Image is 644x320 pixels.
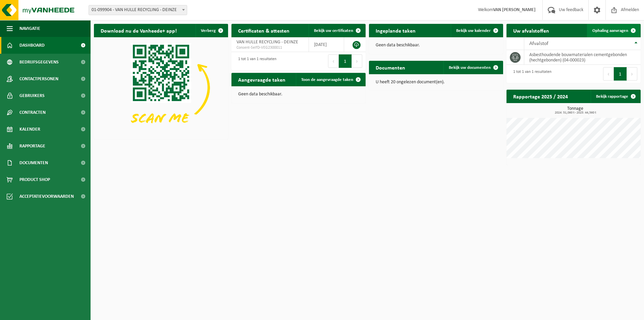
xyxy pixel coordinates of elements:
[19,154,48,171] span: Documenten
[19,121,40,138] span: Kalender
[510,66,551,81] div: 1 tot 1 van 1 resultaten
[591,90,640,103] a: Bekijk rapportage
[524,50,641,65] td: asbesthoudende bouwmaterialen cementgebonden (hechtgebonden) (04-000023)
[231,73,292,86] h2: Aangevraagde taken
[451,24,502,37] a: Bekijk uw kalender
[238,92,359,97] p: Geen data beschikbaar.
[19,171,50,188] span: Product Shop
[376,80,496,85] p: U heeft 20 ongelezen document(en).
[506,90,575,103] h2: Rapportage 2025 / 2024
[201,29,216,33] span: Verberg
[376,43,496,48] p: Geen data beschikbaar.
[19,37,45,54] span: Dashboard
[196,24,227,37] button: Verberg
[19,138,45,154] span: Rapportage
[314,29,353,33] span: Bekijk uw certificaten
[19,87,45,104] span: Gebruikers
[449,65,491,70] span: Bekijk uw documenten
[592,29,628,33] span: Ophaling aanvragen
[369,61,412,74] h2: Documenten
[94,37,228,138] img: Download de VHEPlus App
[19,71,58,87] span: Contactpersonen
[493,7,536,12] strong: VAN [PERSON_NAME]
[94,24,183,37] h2: Download nu de Vanheede+ app!
[301,78,353,82] span: Toon de aangevraagde taken
[235,54,276,68] div: 1 tot 1 van 1 resultaten
[19,20,40,37] span: Navigatie
[89,5,187,15] span: 01-099904 - VAN HULLE RECYCLING - DEINZE
[309,37,344,52] td: [DATE]
[369,24,422,37] h2: Ingeplande taken
[339,54,352,68] button: 1
[236,40,298,45] span: VAN HULLE RECYCLING - DEINZE
[89,5,187,15] span: 01-099904 - VAN HULLE RECYCLING - DEINZE
[443,61,502,74] a: Bekijk uw documenten
[19,54,59,71] span: Bedrijfsgegevens
[603,67,614,81] button: Previous
[309,24,365,37] a: Bekijk uw certificaten
[510,111,641,115] span: 2024: 51,060 t - 2025: 44,560 t
[231,24,296,37] h2: Certificaten & attesten
[587,24,640,37] a: Ophaling aanvragen
[19,188,74,205] span: Acceptatievoorwaarden
[352,54,362,68] button: Next
[456,29,491,33] span: Bekijk uw kalender
[510,106,641,115] h3: Tonnage
[627,67,637,81] button: Next
[529,41,548,46] span: Afvalstof
[236,45,304,50] span: Consent-SelfD-VEG2300011
[19,104,46,121] span: Contracten
[296,73,365,86] a: Toon de aangevraagde taken
[506,24,556,37] h2: Uw afvalstoffen
[328,54,339,68] button: Previous
[614,67,627,81] button: 1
